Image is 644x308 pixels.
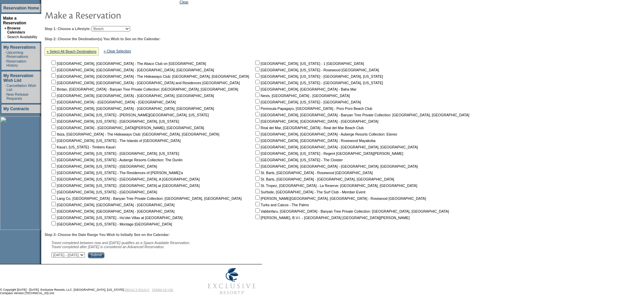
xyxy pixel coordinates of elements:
a: PRIVACY POLICY [125,288,149,291]
a: Browse Calendars [7,26,25,34]
a: » Select All Beach Destinations [47,49,97,53]
nobr: St. Barts, [GEOGRAPHIC_DATA] - [GEOGRAPHIC_DATA], [GEOGRAPHIC_DATA] [254,177,394,181]
a: Reservation History [6,59,26,67]
nobr: [GEOGRAPHIC_DATA], [GEOGRAPHIC_DATA] - Baha Mar [254,87,356,91]
a: Upcoming Reservations [6,50,28,58]
a: My Reservation Wish List [3,73,33,83]
nobr: [GEOGRAPHIC_DATA], [US_STATE] - [GEOGRAPHIC_DATA] [254,100,361,104]
nobr: Vabbinfaru, [GEOGRAPHIC_DATA] - Banyan Tree Private Collection: [GEOGRAPHIC_DATA], [GEOGRAPHIC_DATA] [254,209,449,213]
b: Step 1: Choose a Lifestyle: [45,27,91,31]
nobr: Bintan, [GEOGRAPHIC_DATA] - Banyan Tree Private Collection: [GEOGRAPHIC_DATA], [GEOGRAPHIC_DATA] [50,87,238,91]
nobr: [GEOGRAPHIC_DATA], [US_STATE] - Rosewood [GEOGRAPHIC_DATA] [254,68,379,72]
nobr: Peninsula Papagayo, [GEOGRAPHIC_DATA] - Poro Poro Beach Club [254,106,372,111]
img: pgTtlMakeReservation.gif [45,8,180,22]
nobr: [GEOGRAPHIC_DATA], [US_STATE] - [GEOGRAPHIC_DATA], A [GEOGRAPHIC_DATA] [50,177,199,181]
nobr: [GEOGRAPHIC_DATA] - [GEOGRAPHIC_DATA] - [GEOGRAPHIC_DATA] [50,100,176,104]
nobr: [GEOGRAPHIC_DATA], [US_STATE] - Ho'olei Villas at [GEOGRAPHIC_DATA] [50,216,183,220]
nobr: [GEOGRAPHIC_DATA], [US_STATE] - 1 [GEOGRAPHIC_DATA] [254,62,364,66]
nobr: [GEOGRAPHIC_DATA], [US_STATE] - The Islands of [GEOGRAPHIC_DATA] [50,139,181,143]
nobr: Kaua'i, [US_STATE] - Timbers Kaua'i [50,145,116,149]
nobr: [GEOGRAPHIC_DATA], [GEOGRAPHIC_DATA] - [GEOGRAPHIC_DATA], [GEOGRAPHIC_DATA] [50,68,214,72]
td: · [5,92,6,100]
nobr: [GEOGRAPHIC_DATA], [US_STATE] - [PERSON_NAME][GEOGRAPHIC_DATA], [US_STATE] [50,113,209,117]
nobr: [GEOGRAPHIC_DATA], [US_STATE] - The Cloister [254,158,343,162]
nobr: Nevis, [GEOGRAPHIC_DATA] - [GEOGRAPHIC_DATA] [254,94,350,98]
td: · [4,35,6,39]
nobr: Lang Co, [GEOGRAPHIC_DATA] - Banyan Tree Private Collection: [GEOGRAPHIC_DATA], [GEOGRAPHIC_DATA] [50,196,242,200]
nobr: [GEOGRAPHIC_DATA], [GEOGRAPHIC_DATA] - [GEOGRAPHIC_DATA] [50,209,174,213]
nobr: [PERSON_NAME][GEOGRAPHIC_DATA], [GEOGRAPHIC_DATA] - Rosewood [GEOGRAPHIC_DATA] [254,196,426,200]
nobr: [GEOGRAPHIC_DATA], [US_STATE] - [GEOGRAPHIC_DATA] at [GEOGRAPHIC_DATA] [50,184,199,188]
td: · [5,50,6,58]
nobr: Real del Mar, [GEOGRAPHIC_DATA] - Real del Mar Beach Club [254,126,364,130]
nobr: [PERSON_NAME], B.V.I. - [GEOGRAPHIC_DATA] [GEOGRAPHIC_DATA][PERSON_NAME] [254,216,410,220]
nobr: [GEOGRAPHIC_DATA], [GEOGRAPHIC_DATA] - [GEOGRAPHIC_DATA], [GEOGRAPHIC_DATA] [254,164,418,168]
nobr: [GEOGRAPHIC_DATA], [GEOGRAPHIC_DATA] - [GEOGRAPHIC_DATA] [50,203,174,207]
a: Reservation Home [3,6,39,10]
nobr: [GEOGRAPHIC_DATA], [US_STATE] - [GEOGRAPHIC_DATA], [US_STATE] [50,151,179,156]
a: TERMS OF USE [152,288,173,291]
nobr: [GEOGRAPHIC_DATA], [GEOGRAPHIC_DATA] - The Abaco Club on [GEOGRAPHIC_DATA] [50,62,206,66]
b: Step 3: Choose the Date Range You Wish to Initially See on the Calendar: [45,233,170,237]
nobr: St. Barts, [GEOGRAPHIC_DATA] - Rosewood [GEOGRAPHIC_DATA] [254,171,373,175]
nobr: Turks and Caicos - The Palms [254,203,309,207]
nobr: Ibiza, [GEOGRAPHIC_DATA] - The Hideaways Club: [GEOGRAPHIC_DATA], [GEOGRAPHIC_DATA] [50,132,219,136]
nobr: [GEOGRAPHIC_DATA], [GEOGRAPHIC_DATA] - Auberge Resorts Collection: Etereo [254,132,397,136]
nobr: [GEOGRAPHIC_DATA], [GEOGRAPHIC_DATA] - The Hideaways Club: [GEOGRAPHIC_DATA], [GEOGRAPHIC_DATA] [50,74,249,78]
nobr: [GEOGRAPHIC_DATA] - [GEOGRAPHIC_DATA][PERSON_NAME], [GEOGRAPHIC_DATA] [50,126,204,130]
a: » Clear Selection [104,49,131,53]
nobr: [GEOGRAPHIC_DATA], [US_STATE] - [GEOGRAPHIC_DATA] [50,164,157,168]
a: Search Availability [7,35,37,39]
nobr: [GEOGRAPHIC_DATA], [GEOGRAPHIC_DATA] - [GEOGRAPHIC_DATA] and Residences [GEOGRAPHIC_DATA] [50,81,240,85]
nobr: Surfside, [GEOGRAPHIC_DATA] - The Surf Club - Member Event [254,190,365,194]
nobr: [GEOGRAPHIC_DATA], [GEOGRAPHIC_DATA] - Rosewood Mayakoba [254,139,376,143]
nobr: [GEOGRAPHIC_DATA], [US_STATE] - [GEOGRAPHIC_DATA], [US_STATE] [50,119,179,123]
nobr: [GEOGRAPHIC_DATA], [US_STATE] - The Residences of [PERSON_NAME]'a [50,171,183,175]
nobr: [GEOGRAPHIC_DATA], [US_STATE] - [GEOGRAPHIC_DATA], [US_STATE] [254,74,383,78]
nobr: [GEOGRAPHIC_DATA], [US_STATE] - [GEOGRAPHIC_DATA] [50,190,157,194]
img: Exclusive Resorts [201,264,262,298]
nobr: St. Tropez, [GEOGRAPHIC_DATA] - La Reserve: [GEOGRAPHIC_DATA], [GEOGRAPHIC_DATA] [254,184,417,188]
nobr: [GEOGRAPHIC_DATA], [GEOGRAPHIC_DATA] - Banyan Tree Private Collection: [GEOGRAPHIC_DATA], [GEOGRA... [254,113,469,117]
a: New Release Requests [6,92,28,100]
nobr: [GEOGRAPHIC_DATA], [US_STATE] - Auberge Resorts Collection: The Dunlin [50,158,183,162]
nobr: [GEOGRAPHIC_DATA], [GEOGRAPHIC_DATA] - [GEOGRAPHIC_DATA], [GEOGRAPHIC_DATA] [254,145,418,149]
nobr: [GEOGRAPHIC_DATA], [GEOGRAPHIC_DATA] - [GEOGRAPHIC_DATA], [GEOGRAPHIC_DATA] [50,94,214,98]
a: My Reservations [3,45,35,50]
span: Travel completed between now and [DATE] qualifies as a Space Available Reservation. [51,241,190,245]
b: Step 2: Choose the Destination(s) You Wish to See on the Calendar: [45,37,161,41]
a: Cancellation Wish List [6,84,36,92]
a: Make a Reservation [3,16,26,25]
b: » [4,26,6,30]
input: Submit [88,252,104,258]
nobr: [GEOGRAPHIC_DATA], [US_STATE] - [GEOGRAPHIC_DATA], [US_STATE] [254,81,383,85]
nobr: [GEOGRAPHIC_DATA], [GEOGRAPHIC_DATA] - [GEOGRAPHIC_DATA] [254,119,378,123]
td: · [5,84,6,92]
nobr: [GEOGRAPHIC_DATA], [GEOGRAPHIC_DATA] - [GEOGRAPHIC_DATA], [GEOGRAPHIC_DATA] [50,106,214,111]
td: · [5,59,6,67]
nobr: Travel completed after [DATE] is considered an Advanced Reservation. [51,245,165,249]
a: My Contracts [3,106,29,111]
nobr: [GEOGRAPHIC_DATA], [US_STATE] - Regent [GEOGRAPHIC_DATA][PERSON_NAME] [254,151,403,156]
nobr: [GEOGRAPHIC_DATA], [US_STATE] - Montage [GEOGRAPHIC_DATA] [50,222,172,226]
